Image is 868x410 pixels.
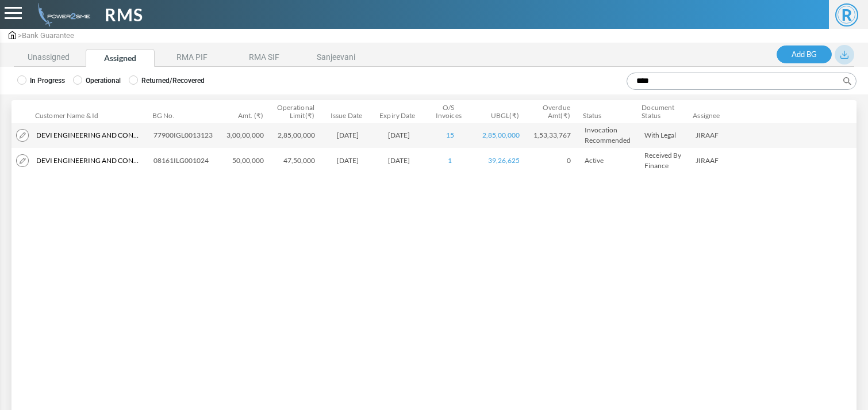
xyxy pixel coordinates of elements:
td: 77900IGL0013123 [149,123,222,148]
td: [DATE] [324,123,375,148]
td: [DATE] [375,123,427,148]
td: 08161ILG001024 [149,148,222,173]
label: In Progress [17,75,65,86]
img: admin [33,3,90,26]
img: download_blue.svg [840,51,848,59]
td: With Legal [640,123,691,148]
li: RMA PIF [158,49,226,67]
td: 2,85,00,000 [273,123,324,148]
li: Assigned [86,49,155,67]
th: O/S Invoices: activate to sort column ascending [426,100,477,123]
a: 15 [446,131,454,139]
th: Customer Name &amp; Id: activate to sort column ascending [32,100,149,123]
th: Expiry Date: activate to sort column ascending [375,100,426,123]
li: Unassigned [14,49,83,67]
label: Operational [73,75,121,86]
a: 2,85,00,000 [482,131,520,139]
td: 47,50,000 [273,148,324,173]
th: Amt. (₹): activate to sort column ascending [221,100,272,123]
th: UBGL(₹): activate to sort column ascending [477,100,528,123]
span: Devi Engineering And Constructions Private Limited [36,155,140,166]
th: Operational Limit(₹): activate to sort column ascending [272,100,324,123]
td: 1,53,33,767 [529,123,580,148]
li: RMA SIF [229,49,298,67]
a: 39,26,625 [488,156,520,165]
a: 1 [448,156,452,165]
img: modify.png [16,129,29,142]
td: 0 [529,148,580,173]
td: [DATE] [375,148,427,173]
img: admin [9,31,16,39]
label: Returned/Recovered [129,75,205,86]
span: RMS [105,2,143,28]
td: [DATE] [324,148,375,173]
th: Issue Date: activate to sort column ascending [324,100,375,123]
td: Received By Finance [640,148,691,173]
th: Document Status: activate to sort column ascending [638,100,689,123]
th: BG No.: activate to sort column ascending [149,100,221,123]
td: 3,00,00,000 [222,123,273,148]
label: Search: [623,73,857,90]
th: Status: activate to sort column ascending [579,100,639,123]
img: modify.png [16,154,29,167]
td: 50,00,000 [222,148,273,173]
th: &nbsp;: activate to sort column descending [11,100,32,123]
span: Bank Guarantee [22,31,74,40]
td: Active [580,148,640,173]
input: Search: [627,73,857,90]
li: Sanjeevani [301,49,370,67]
td: Invocation Recommended [580,123,640,148]
th: Overdue Amt(₹): activate to sort column ascending [528,100,579,123]
span: Devi Engineering And Constructions Private Limited [36,130,140,141]
span: R [835,3,858,26]
a: Add BG [777,45,832,64]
